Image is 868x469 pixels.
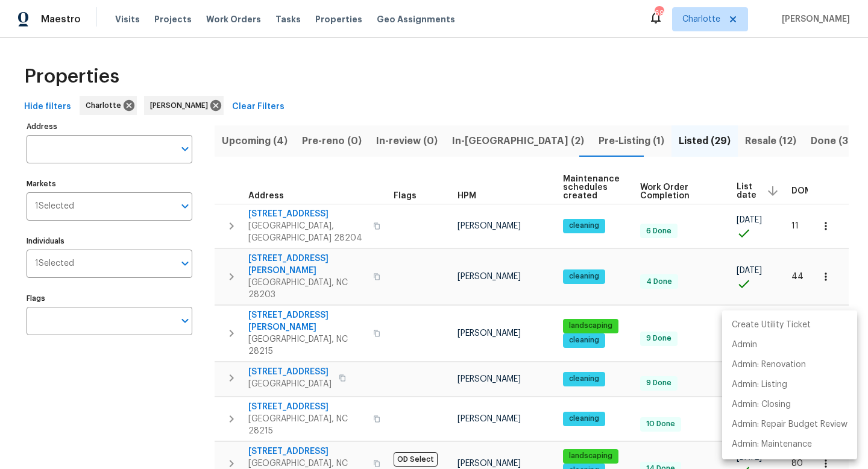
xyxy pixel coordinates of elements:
[732,319,811,332] p: Create Utility Ticket
[732,339,757,351] p: Admin
[732,438,812,451] p: Admin: Maintenance
[732,418,848,431] p: Admin: Repair Budget Review
[732,379,787,391] p: Admin: Listing
[732,398,791,411] p: Admin: Closing
[732,359,806,371] p: Admin: Renovation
